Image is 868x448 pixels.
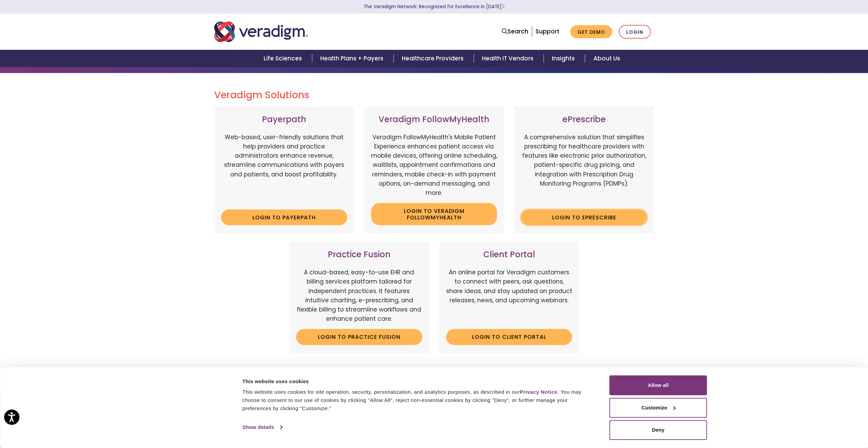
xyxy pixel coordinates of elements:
[446,268,572,323] p: An online portal for Veradigm customers to connect with peers, ask questions, share ideas, and st...
[221,133,347,204] p: Web-based, user-friendly solutions that help providers and practice administrators enhance revenu...
[446,250,572,260] h3: Client Portal
[585,50,628,67] a: About Us
[296,268,422,323] p: A cloud-based, easy-to-use EHR and billing services platform tailored for independent practices. ...
[502,27,528,36] a: Search
[296,329,422,345] a: Login to Practice Fusion
[544,50,585,67] a: Insights
[364,3,505,10] a: The Veradigm Network: Recognized for Excellence in [DATE]Learn More
[371,203,497,225] a: Login to Veradigm FollowMyHealth
[570,25,612,39] a: Get Demo
[446,329,572,345] a: Login to Client Portal
[609,398,707,418] button: Customize
[609,375,707,395] button: Allow all
[521,133,647,204] p: A comprehensive solution that simplifies prescribing for healthcare providers with features like ...
[214,89,654,101] h2: Veradigm Solutions
[242,388,594,413] div: This website uses cookies for site operation, security, personalization, and analytics purposes, ...
[619,25,651,39] a: Login
[242,377,594,386] div: This website uses cookies
[221,209,347,225] a: Login to Payerpath
[535,27,559,35] a: Support
[521,209,647,225] a: Login to ePrescribe
[521,115,647,125] h3: ePrescribe
[371,115,497,125] h3: Veradigm FollowMyHealth
[255,50,312,67] a: Life Sciences
[371,133,497,198] p: Veradigm FollowMyHealth's Mobile Patient Experience enhances patient access via mobile devices, o...
[520,389,557,395] a: Privacy Notice
[312,50,394,67] a: Health Plans + Payers
[242,422,282,432] a: Show details
[394,50,473,67] a: Healthcare Providers
[296,250,422,260] h3: Practice Fusion
[221,115,347,125] h3: Payerpath
[737,399,860,440] iframe: Drift Chat Widget
[609,420,707,440] button: Deny
[474,50,544,67] a: Health IT Vendors
[502,3,505,10] span: Learn More
[214,20,308,43] img: Veradigm logo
